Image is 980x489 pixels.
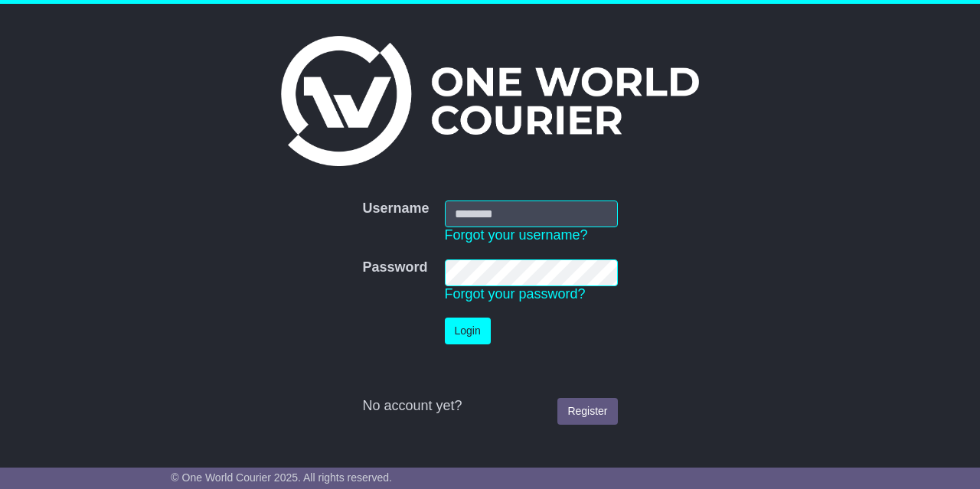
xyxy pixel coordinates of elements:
[362,200,429,217] label: Username
[362,398,617,415] div: No account yet?
[445,286,586,302] a: Forgot your password?
[281,36,699,166] img: One World
[362,259,427,276] label: Password
[171,471,392,484] span: © One World Courier 2025. All rights reserved.
[445,227,588,243] a: Forgot your username?
[557,398,617,425] a: Register
[445,318,491,344] button: Login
